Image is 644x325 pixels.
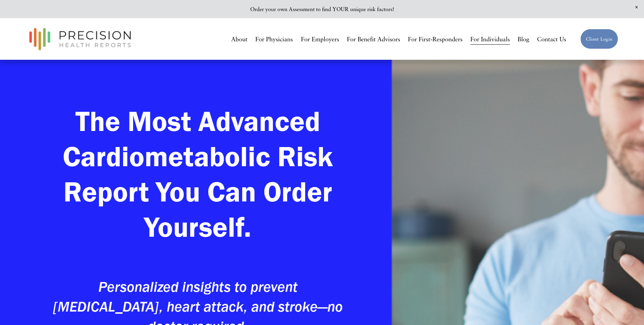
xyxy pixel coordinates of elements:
[347,33,400,45] a: For Benefit Advisors
[408,33,463,45] a: For First-Responders
[470,33,510,45] a: For Individuals
[518,33,529,45] a: Blog
[231,33,248,45] a: About
[301,33,339,45] a: For Employers
[26,25,135,53] img: Precision Health Reports
[523,239,644,325] iframe: Chat Widget
[63,104,340,244] strong: The Most Advanced Cardiometabolic Risk Report You Can Order Yourself.
[255,33,293,45] a: For Physicians
[537,33,566,45] a: Contact Us
[580,29,618,49] a: Client Login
